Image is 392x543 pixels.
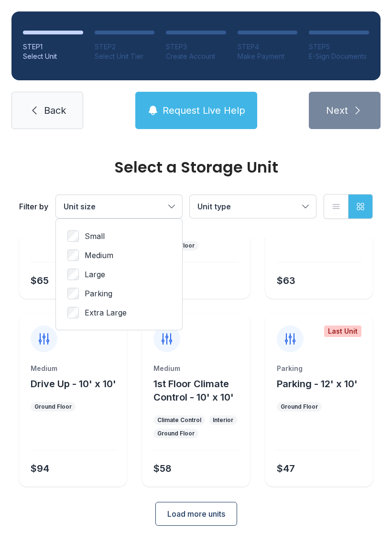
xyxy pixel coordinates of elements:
span: Drive Up - 10' x 10' [31,378,116,390]
div: Filter by [19,201,48,212]
div: Ground Floor [281,403,318,411]
div: STEP 1 [23,42,83,52]
div: $58 [153,462,172,475]
span: Back [44,104,66,117]
div: $47 [277,462,295,475]
button: Parking - 12' x 10' [277,377,358,391]
div: $94 [31,462,49,475]
span: Next [326,104,348,117]
div: Medium [153,364,238,373]
div: STEP 3 [166,42,226,52]
div: Select a Storage Unit [19,160,373,175]
span: Small [85,230,105,242]
button: Unit size [56,195,182,218]
div: Climate Control [157,416,201,424]
div: Interior [213,416,233,424]
div: Medium [31,364,115,373]
button: Drive Up - 10' x 10' [31,377,116,391]
input: Small [67,230,79,242]
input: Medium [67,250,79,261]
div: E-Sign Documents [309,52,369,61]
div: STEP 4 [238,42,298,52]
button: 1st Floor Climate Control - 10' x 10' [153,377,246,404]
input: Large [67,269,79,280]
div: Select Unit [23,52,83,61]
span: Extra Large [85,307,127,318]
button: Unit type [190,195,316,218]
div: STEP 2 [95,42,155,52]
div: Parking [277,364,361,373]
input: Extra Large [67,307,79,318]
div: Ground Floor [34,403,72,411]
span: Unit size [64,202,96,211]
div: Create Account [166,52,226,61]
span: Medium [85,250,113,261]
div: $65 [31,274,49,287]
span: Load more units [167,508,225,520]
div: Last Unit [324,326,361,337]
span: 1st Floor Climate Control - 10' x 10' [153,378,234,403]
div: Select Unit Tier [95,52,155,61]
div: $63 [277,274,295,287]
div: Ground Floor [157,430,195,437]
div: STEP 5 [309,42,369,52]
span: Parking [85,288,112,299]
div: Make Payment [238,52,298,61]
span: Unit type [197,202,231,211]
span: Large [85,269,105,280]
span: Request Live Help [163,104,245,117]
span: Parking - 12' x 10' [277,378,358,390]
input: Parking [67,288,79,299]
